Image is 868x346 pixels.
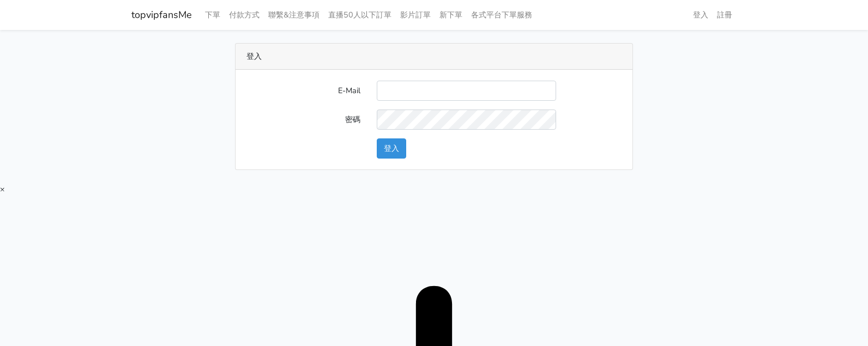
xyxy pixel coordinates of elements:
a: 各式平台下單服務 [467,4,537,26]
a: topvipfansMe [131,4,192,26]
button: 登入 [377,138,406,159]
a: 登入 [689,4,713,26]
div: 登入 [236,44,632,70]
a: 聯繫&注意事項 [264,4,324,26]
a: 付款方式 [225,4,264,26]
a: 下單 [201,4,225,26]
a: 直播50人以下訂單 [324,4,396,26]
a: 新下單 [435,4,467,26]
a: 註冊 [713,4,737,26]
a: 影片訂單 [396,4,435,26]
label: E-Mail [238,81,369,101]
label: 密碼 [238,110,369,130]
